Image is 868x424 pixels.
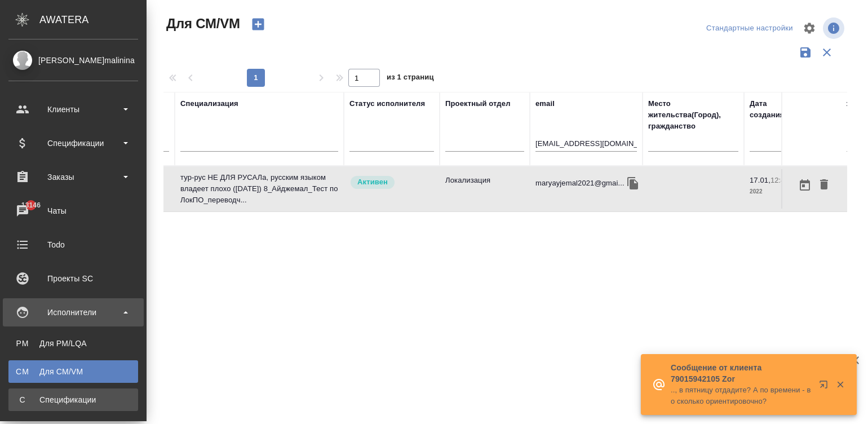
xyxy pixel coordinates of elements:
[829,379,852,390] button: Закрыть
[770,176,789,184] p: 12:43
[8,332,138,355] a: PMДля PM/LQA
[750,186,812,197] p: 2022
[8,360,138,383] a: CMДля CM/VM
[8,270,138,287] div: Проекты SC
[14,338,132,349] div: Для PM/LQA
[3,264,144,293] a: Проекты SC
[8,135,138,152] div: Спецификации
[3,197,144,225] a: 13146Чаты
[796,15,823,42] span: Настроить таблицу
[180,172,338,206] p: тур-рус НЕ ДЛЯ РУСАЛа, русским языком владеет плохо ([DATE]) 8_Айджемал_Тест по ЛокПО_переводч...
[15,200,47,211] span: 13146
[180,98,238,109] div: Специализация
[387,70,434,87] span: из 1 страниц
[671,362,812,385] p: Сообщение от клиента 79015942105 Zor
[349,98,425,109] div: Статус исполнителя
[8,169,138,185] div: Заказы
[625,175,641,192] button: Скопировать
[245,15,272,34] button: Создать
[8,202,138,219] div: Чаты
[8,54,138,67] div: [PERSON_NAME]malinina
[823,17,847,39] span: Посмотреть информацию
[795,42,816,63] button: Сохранить фильтры
[750,98,800,121] div: Дата создания
[8,236,138,253] div: Todo
[14,394,132,405] div: Спецификации
[349,175,434,190] div: Рядовой исполнитель: назначай с учетом рейтинга
[440,169,530,209] td: Локализация
[445,98,511,109] div: Проектный отдел
[8,388,138,411] a: ССпецификации
[814,175,834,196] button: Удалить
[8,101,138,118] div: Клиенты
[535,98,555,109] div: email
[8,304,138,321] div: Исполнители
[812,373,839,400] button: Открыть в новой вкладке
[795,175,814,196] button: Открыть календарь загрузки
[535,178,625,189] p: maryayjemal2021@gmai...
[703,20,796,37] div: split button
[671,385,812,407] p: .., в пятницу отдадите? А по времени - во сколько ориентировочно?
[648,98,738,132] div: Место жительства(Город), гражданство
[3,231,144,259] a: Todo
[14,366,132,377] div: Для CM/VM
[163,15,240,33] span: Для СМ/VM
[816,42,838,63] button: Сбросить фильтры
[39,8,147,31] div: AWATERA
[750,176,770,184] p: 17.01,
[357,176,388,188] p: Активен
